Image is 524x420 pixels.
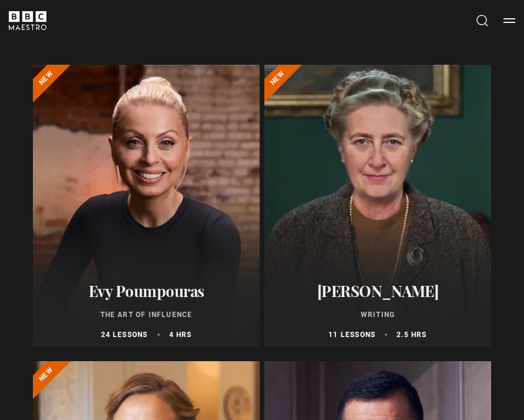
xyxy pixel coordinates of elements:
[33,65,260,347] a: Evy Poumpouras The Art of Influence 24 lessons 4 hrs New
[169,329,192,340] p: 4 hrs
[40,282,253,300] h2: Evy Poumpouras
[328,329,375,340] p: 11 lessons
[9,11,46,30] svg: BBC Maestro
[271,282,484,300] h2: [PERSON_NAME]
[397,329,426,340] p: 2.5 hrs
[271,309,484,320] p: Writing
[101,329,148,340] p: 24 lessons
[503,15,515,26] button: Toggle navigation
[40,309,253,320] p: The Art of Influence
[264,65,491,347] a: [PERSON_NAME] Writing 11 lessons 2.5 hrs New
